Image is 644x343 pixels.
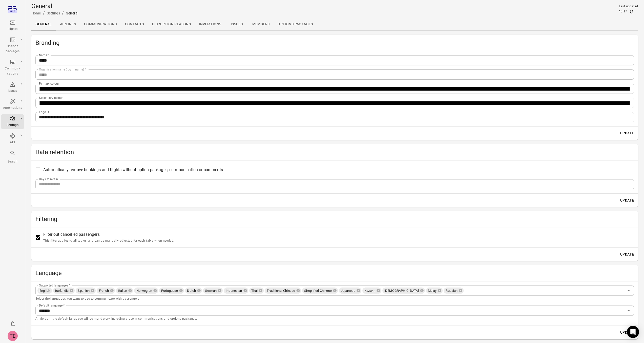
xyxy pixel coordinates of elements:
[625,287,632,294] button: Open
[76,287,96,294] div: Spanish
[35,316,634,321] p: All fields in the default language will be mandatory, including those in communications and optio...
[426,287,443,294] div: Malay
[148,18,195,30] a: Disruption reasons
[1,35,24,56] a: Options packages
[362,287,381,294] div: Kazakh
[1,80,24,95] a: Issues
[629,9,634,14] button: Refresh data
[31,18,638,30] div: Local navigation
[62,10,64,16] li: /
[618,196,636,205] button: Update
[47,11,60,15] a: Settings
[339,287,361,294] div: Japanese
[618,129,636,138] button: Update
[195,18,225,30] a: Invitations
[31,18,56,30] a: General
[39,303,65,308] label: Default language
[203,288,219,293] span: German
[618,250,636,259] button: Update
[35,296,634,301] p: Select the languages you want to use to communicate with passengers.
[159,287,184,294] div: Portuguese
[97,288,111,293] span: French
[39,81,59,86] label: Primary colour
[35,269,634,277] h2: Language
[39,67,86,71] label: Organisation name (log in name)
[3,159,22,164] div: Search
[39,283,70,287] label: Supported languages
[1,58,24,78] a: Communi-cations
[224,287,248,294] div: Indonesian
[3,66,22,76] div: Communi-cations
[8,331,18,341] div: TE
[66,11,78,16] div: General
[3,105,22,111] div: Automations
[43,238,174,243] p: This filter applies to all tables, and can be manually adjusted for each table when needed.
[159,288,180,293] span: Portuguese
[39,110,52,114] label: Logo URL
[35,215,634,223] h2: Filtering
[134,287,158,294] div: Norwegian
[116,287,133,294] div: Italian
[31,11,41,15] a: Home
[76,288,92,293] span: Spanish
[3,27,22,32] div: Flights
[619,9,627,14] div: 10:17
[31,2,78,10] h1: General
[43,231,174,243] span: Filter out cancelled passengers
[56,18,80,30] a: Airlines
[6,329,20,343] button: Tomas Elí Guðmundsson
[249,288,260,293] span: Thai
[444,288,460,293] span: Russian
[3,123,22,128] div: Settings
[31,10,78,16] nav: Breadcrumbs
[625,307,632,314] button: Open
[35,39,634,47] h2: Branding
[382,288,421,293] span: [DEMOGRAPHIC_DATA]
[224,288,244,293] span: Indonesian
[1,97,24,112] a: Automations
[627,326,639,338] div: Open Intercom Messenger
[39,177,58,181] label: Days to retain
[265,287,301,294] div: Traditional Chinese
[249,287,264,294] div: Thai
[35,148,634,156] h2: Data retention
[3,44,22,54] div: Options packages
[185,288,198,293] span: Dutch
[1,131,24,147] a: API
[302,288,334,293] span: Simplified Chinese
[619,4,638,9] div: Last updated
[444,287,464,294] div: Russian
[1,149,24,166] button: Search
[43,10,45,16] li: /
[80,18,121,30] a: Communications
[37,288,52,293] span: English
[1,114,24,129] a: Settings
[265,288,297,293] span: Traditional Chinese
[53,288,71,293] span: Icelandic
[3,88,22,94] div: Issues
[185,287,202,294] div: Dutch
[43,167,223,173] span: Automatically remove bookings and flights without option packages, communication or comments
[1,18,24,33] a: Flights
[39,53,49,57] label: Name
[362,288,377,293] span: Kazakh
[53,287,75,294] div: Icelandic
[134,288,154,293] span: Norwegian
[39,96,63,100] label: Secondary colour
[203,287,223,294] div: German
[8,319,18,329] button: Notifications
[248,18,274,30] a: Members
[116,288,129,293] span: Italian
[3,140,22,145] div: API
[426,288,439,293] span: Malay
[618,328,636,337] button: Update
[302,287,338,294] div: Simplified Chinese
[274,18,317,30] a: Options packages
[225,18,248,30] a: Issues
[97,287,115,294] div: French
[121,18,148,30] a: Contacts
[339,288,357,293] span: Japanese
[382,287,425,294] div: [DEMOGRAPHIC_DATA]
